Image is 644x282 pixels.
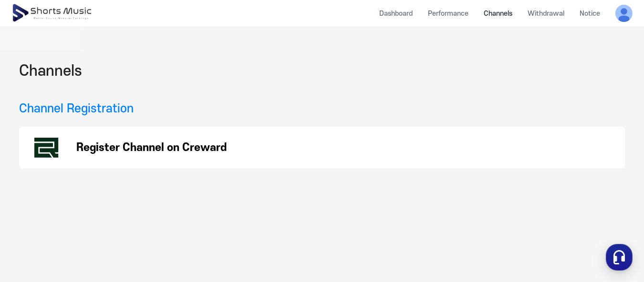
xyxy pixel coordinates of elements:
[372,1,420,26] a: Dashboard
[24,217,41,225] span: Home
[572,1,608,26] a: Notice
[19,33,31,45] img: 알림 아이콘
[520,1,572,26] a: Withdrawal
[476,1,520,26] a: Channels
[19,100,134,117] h3: Channel Registration
[19,60,82,82] h2: Channels
[141,217,165,225] span: Settings
[79,218,107,225] span: Messages
[420,1,476,26] a: Performance
[3,203,63,227] a: Home
[76,142,227,153] p: Register Channel on Creward
[34,33,281,46] a: Platform Renovation and Service Resumption Announcement
[19,127,625,169] a: Register Channel on Creward
[63,203,123,227] a: Messages
[615,5,633,22] img: 사용자 이미지
[123,203,183,227] a: Settings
